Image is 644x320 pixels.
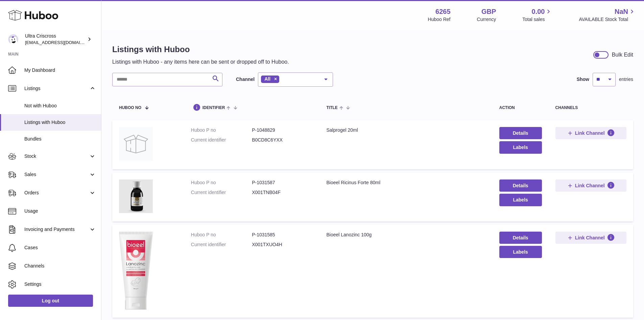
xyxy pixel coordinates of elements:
[326,106,337,110] span: title
[499,127,542,139] a: Details
[264,76,270,82] span: All
[252,137,313,143] dd: B0CD8C6YXX
[499,194,542,206] button: Labels
[619,76,633,83] span: entries
[499,232,542,244] a: Details
[532,7,545,16] span: 0.00
[575,183,605,189] span: Link Channel
[24,67,96,73] span: My Dashboard
[481,7,496,16] strong: GBP
[119,127,153,161] img: Salprogel 20ml
[579,16,636,23] span: AVAILABLE Stock Total
[119,106,141,110] span: Huboo no
[522,16,552,23] span: Total sales
[522,7,552,23] a: 0.00 Total sales
[191,137,252,143] dt: Current identifier
[24,103,96,109] span: Not with Huboo
[24,226,89,233] span: Invoicing and Payments
[191,179,252,186] dt: Huboo P no
[8,295,93,307] a: Log out
[252,127,313,133] dd: P-1048829
[191,189,252,196] dt: Current identifier
[555,127,626,139] button: Link Channel
[577,76,589,83] label: Show
[24,119,96,126] span: Listings with Huboo
[555,232,626,244] button: Link Channel
[555,106,626,110] div: channels
[202,106,225,110] span: identifier
[252,232,313,238] dd: P-1031585
[499,141,542,153] button: Labels
[477,16,496,23] div: Currency
[575,235,605,241] span: Link Channel
[24,85,89,92] span: Listings
[615,7,628,16] span: NaN
[555,179,626,192] button: Link Channel
[236,76,255,83] label: Channel
[499,179,542,192] a: Details
[25,33,86,46] div: Ultra Criscross
[612,51,633,59] div: Bulk Edit
[24,171,89,178] span: Sales
[24,208,96,214] span: Usage
[428,16,451,23] div: Huboo Ref
[575,130,605,136] span: Link Channel
[499,246,542,258] button: Labels
[326,232,485,238] div: Bioeel Lanozinc 100g
[119,179,153,213] img: Bioeel Ricinus Forte 80ml
[252,179,313,186] dd: P-1031587
[24,263,96,269] span: Channels
[252,189,313,196] dd: X001TNB04F
[119,232,153,310] img: Bioeel Lanozinc 100g
[112,44,289,55] h1: Listings with Huboo
[579,7,636,23] a: NaN AVAILABLE Stock Total
[326,127,485,133] div: Salprogel 20ml
[326,179,485,186] div: Bioeel Ricinus Forte 80ml
[191,232,252,238] dt: Huboo P no
[435,7,451,16] strong: 6265
[24,190,89,196] span: Orders
[8,34,18,44] img: internalAdmin-6265@internal.huboo.com
[24,244,96,251] span: Cases
[191,241,252,248] dt: Current identifier
[191,127,252,133] dt: Huboo P no
[252,241,313,248] dd: X001TXUO4H
[24,136,96,142] span: Bundles
[112,58,289,66] p: Listings with Huboo - any items here can be sent or dropped off to Huboo.
[24,153,89,159] span: Stock
[24,281,96,287] span: Settings
[25,40,99,45] span: [EMAIL_ADDRESS][DOMAIN_NAME]
[499,106,542,110] div: action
